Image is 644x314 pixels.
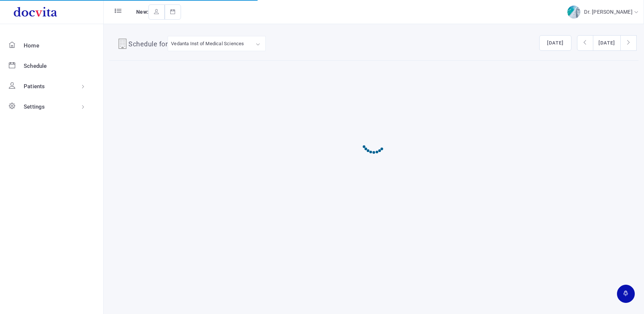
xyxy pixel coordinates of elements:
span: Patients [24,83,45,90]
span: Schedule [24,63,47,69]
img: img-2.jpg [567,6,580,19]
span: Dr. [PERSON_NAME] [584,9,634,15]
span: Settings [24,103,45,110]
button: [DATE] [539,35,571,51]
button: [DATE] [593,35,621,51]
h4: Schedule for [128,39,168,51]
span: Home [24,42,39,49]
div: Vedanta Inst of Medical Sciences [171,39,244,48]
span: New: [136,9,148,15]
